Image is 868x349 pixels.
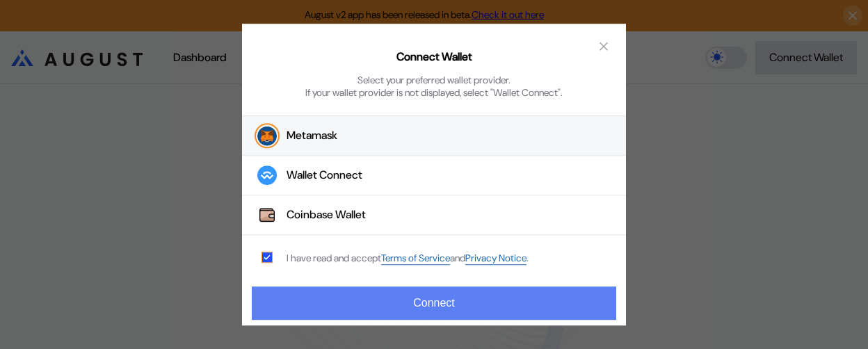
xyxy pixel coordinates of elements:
a: Privacy Notice [465,252,527,265]
h2: Connect Wallet [396,50,472,65]
div: I have read and accept . [287,252,529,265]
div: Select your preferred wallet provider. [357,74,511,86]
span: and [450,252,465,265]
button: Wallet Connect [242,156,626,195]
button: Metamask [242,115,626,156]
button: close modal [593,35,615,57]
div: If your wallet provider is not displayed, select "Wallet Connect". [305,86,563,99]
div: Wallet Connect [287,168,362,183]
div: Metamask [287,129,337,143]
button: Coinbase WalletCoinbase Wallet [242,195,626,235]
img: Coinbase Wallet [257,205,277,225]
button: Connect [252,286,616,320]
a: Terms of Service [381,252,450,265]
div: Coinbase Wallet [287,208,366,222]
